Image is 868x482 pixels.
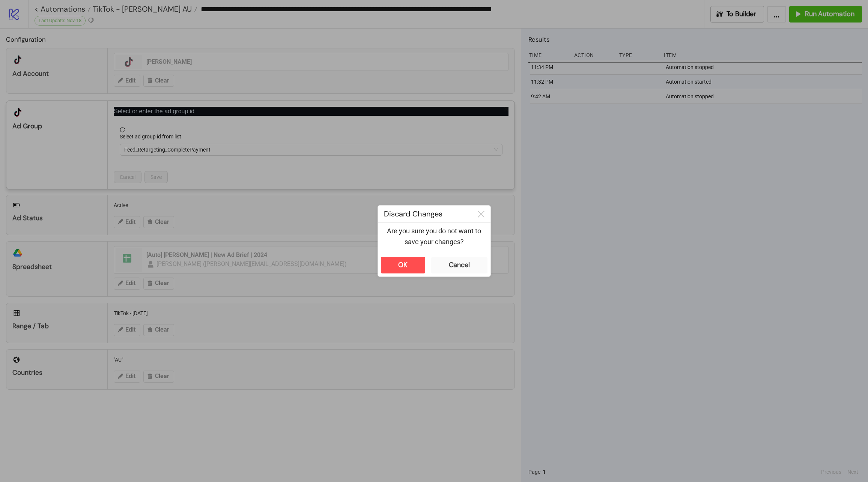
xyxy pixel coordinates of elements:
[431,257,487,273] button: Cancel
[398,261,408,269] div: OK
[384,226,484,247] p: Are you sure you do not want to save your changes?
[378,206,472,222] div: Discard Changes
[449,261,470,269] div: Cancel
[381,257,425,273] button: OK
